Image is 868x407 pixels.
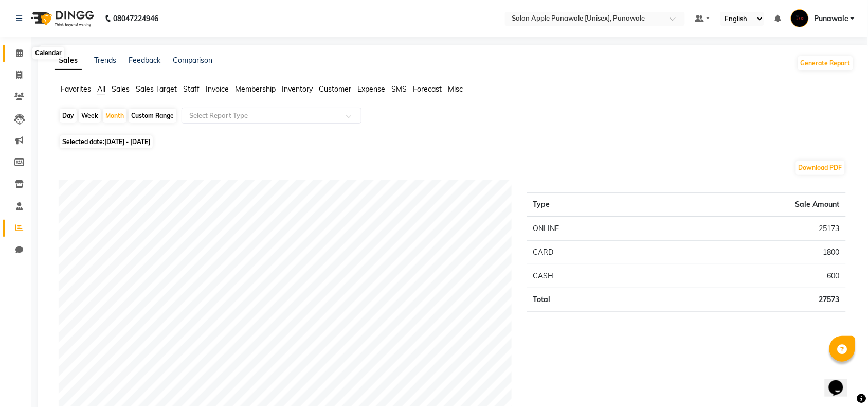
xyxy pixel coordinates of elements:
span: Customer [319,84,351,94]
td: 25173 [656,217,846,241]
div: Month [103,109,126,123]
span: SMS [391,84,407,94]
span: Inventory [282,84,313,94]
span: All [97,84,105,94]
td: 600 [656,264,846,288]
th: Sale Amount [656,193,846,217]
span: Membership [235,84,276,94]
div: Calendar [32,47,64,60]
iframe: chat widget [825,366,858,397]
td: 1800 [656,241,846,264]
td: 27573 [656,288,846,312]
a: Comparison [173,56,212,65]
span: Punawale [814,13,848,24]
th: Type [527,193,657,217]
div: Day [60,109,77,123]
td: Total [527,288,657,312]
div: Custom Range [129,109,176,123]
td: CARD [527,241,657,264]
div: Week [79,109,101,123]
button: Generate Report [798,56,853,70]
b: 08047224946 [113,4,158,33]
td: CASH [527,264,657,288]
span: Misc [448,84,463,94]
img: Punawale [791,9,809,27]
span: [DATE] - [DATE] [104,138,150,146]
span: Sales Target [136,84,177,94]
span: Staff [183,84,200,94]
span: Forecast [413,84,442,94]
a: Feedback [129,56,160,65]
span: Favorites [61,84,91,94]
span: Expense [357,84,385,94]
a: Trends [94,56,116,65]
span: Selected date: [60,135,153,148]
button: Download PDF [796,161,845,175]
td: ONLINE [527,217,657,241]
span: Invoice [206,84,229,94]
img: logo [26,4,97,33]
span: Sales [112,84,130,94]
